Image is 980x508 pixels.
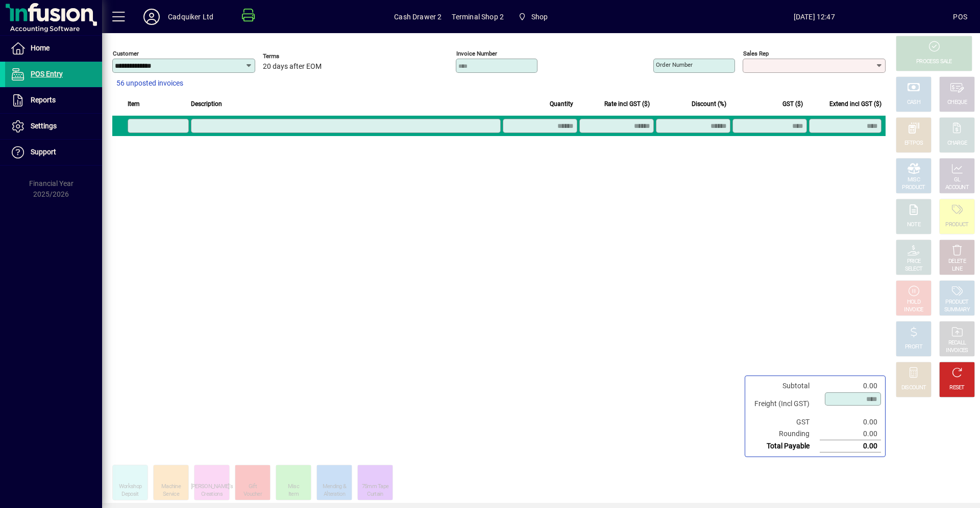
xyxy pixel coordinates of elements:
[907,221,920,229] div: NOTE
[135,8,168,26] button: Profile
[907,299,920,306] div: HOLD
[945,221,968,229] div: PRODUCT
[323,483,347,491] div: Mending &
[128,98,140,110] span: Item
[31,44,50,52] span: Home
[456,50,497,57] mat-label: Invoice number
[749,416,820,428] td: GST
[954,176,961,184] div: GL
[947,140,967,147] div: CHARGE
[945,184,969,192] div: ACCOUNT
[820,380,881,392] td: 0.00
[163,491,179,498] div: Service
[820,440,881,452] td: 0.00
[908,176,920,184] div: MISC
[168,9,213,25] div: Cadquiker Ltd
[288,491,299,498] div: Item
[743,50,769,57] mat-label: Sales rep
[550,98,573,110] span: Quantity
[953,9,967,25] div: POS
[31,70,63,78] span: POS Entry
[749,392,820,416] td: Freight (Incl GST)
[31,148,56,156] span: Support
[249,483,257,491] div: Gift
[5,114,102,139] a: Settings
[243,491,262,498] div: Voucher
[31,122,57,130] span: Settings
[531,9,548,25] span: Shop
[112,74,187,93] button: 56 unposted invoices
[907,99,920,106] div: CASH
[749,428,820,440] td: Rounding
[952,265,962,273] div: LINE
[946,347,968,355] div: INVOICES
[324,491,345,498] div: Alteration
[749,380,820,392] td: Subtotal
[263,63,322,71] span: 20 days after EOM
[820,428,881,440] td: 0.00
[829,98,881,110] span: Extend incl GST ($)
[201,491,223,498] div: Creations
[5,36,102,61] a: Home
[905,265,923,273] div: SELECT
[161,483,181,491] div: Machine
[902,184,925,192] div: PRODUCT
[907,258,921,265] div: PRICE
[604,98,650,110] span: Rate incl GST ($)
[916,58,952,66] div: PROCESS SALE
[119,483,141,491] div: Workshop
[820,416,881,428] td: 0.00
[947,99,967,106] div: CHEQUE
[191,98,222,110] span: Description
[948,258,966,265] div: DELETE
[288,483,299,491] div: Misc
[367,491,383,498] div: Curtain
[452,9,504,25] span: Terminal Shop 2
[905,343,922,351] div: PROFIT
[904,140,923,147] div: EFTPOS
[394,9,442,25] span: Cash Drawer 2
[191,483,233,491] div: [PERSON_NAME]'s
[362,483,389,491] div: 75mm Tape
[949,384,965,392] div: RESET
[121,491,138,498] div: Deposit
[692,98,726,110] span: Discount (%)
[675,9,953,25] span: [DATE] 12:47
[782,98,803,110] span: GST ($)
[113,50,139,57] mat-label: Customer
[263,53,324,60] span: Terms
[514,8,552,26] span: Shop
[5,88,102,113] a: Reports
[945,299,968,306] div: PRODUCT
[904,306,923,314] div: INVOICE
[31,96,56,104] span: Reports
[116,78,183,89] span: 56 unposted invoices
[656,61,693,68] mat-label: Order number
[749,440,820,452] td: Total Payable
[948,339,966,347] div: RECALL
[944,306,970,314] div: SUMMARY
[5,140,102,165] a: Support
[901,384,926,392] div: DISCOUNT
